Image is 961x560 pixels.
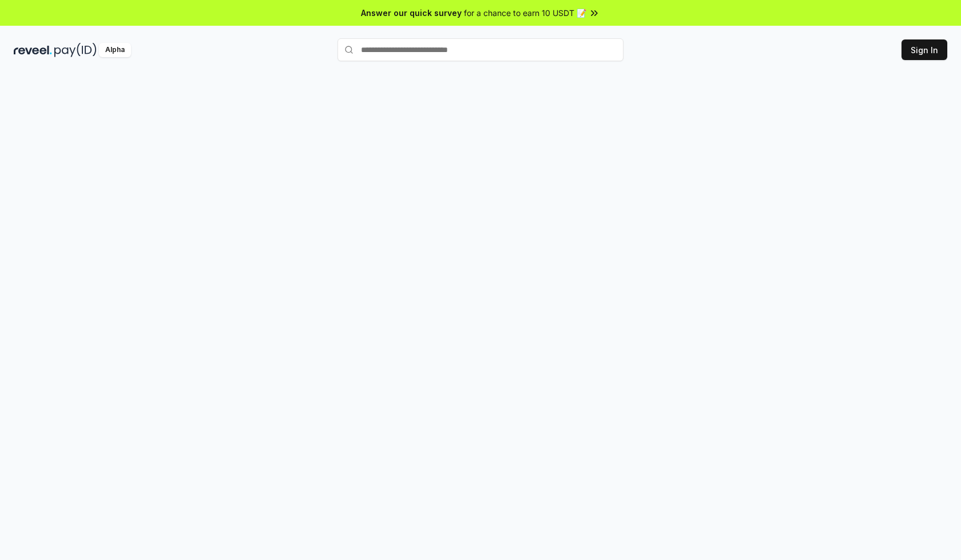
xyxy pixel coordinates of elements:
[99,43,131,57] div: Alpha
[361,7,462,19] span: Answer our quick survey
[464,7,586,19] span: for a chance to earn 10 USDT 📝
[54,43,97,57] img: pay_id
[902,39,947,60] button: Sign In
[14,43,52,57] img: reveel_dark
